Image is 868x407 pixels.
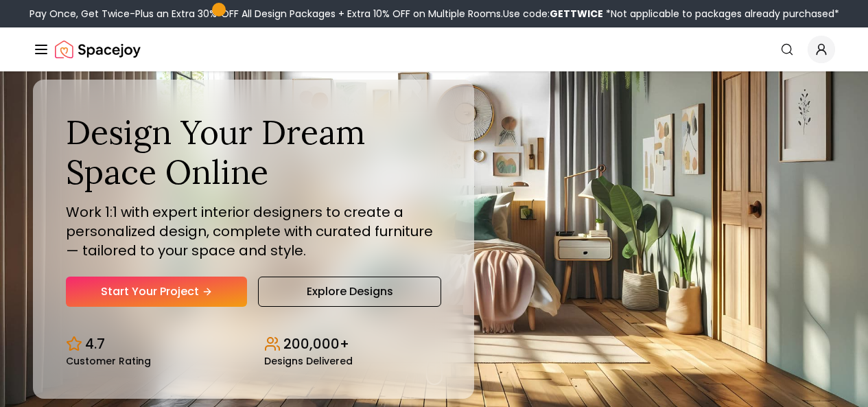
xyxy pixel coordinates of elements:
span: *Not applicable to packages already purchased* [603,7,839,21]
img: Spacejoy Logo [55,36,141,63]
small: Customer Rating [66,356,151,366]
div: Pay Once, Get Twice-Plus an Extra 30% OFF All Design Packages + Extra 10% OFF on Multiple Rooms. [30,7,839,21]
h1: Design Your Dream Space Online [66,113,441,191]
p: 200,000+ [283,334,349,353]
p: Work 1:1 with expert interior designers to create a personalized design, complete with curated fu... [66,202,441,260]
span: Use code: [503,7,603,21]
p: 4.7 [85,334,105,353]
small: Designs Delivered [264,356,353,366]
nav: Global [33,27,835,71]
b: GETTWICE [550,7,603,21]
div: Design stats [66,323,441,366]
a: Explore Designs [258,277,441,307]
a: Start Your Project [66,277,247,307]
a: Spacejoy [55,36,141,63]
